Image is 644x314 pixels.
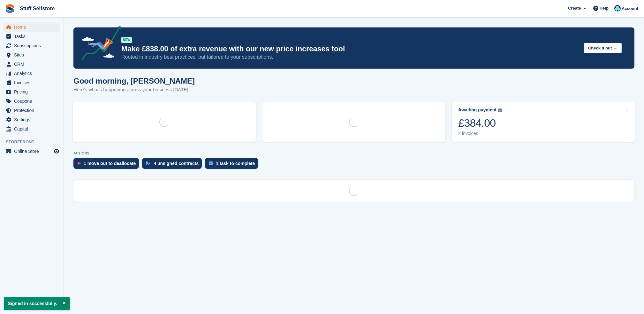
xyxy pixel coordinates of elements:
[3,115,60,124] a: menu
[14,147,52,156] span: Online Store
[4,297,70,310] p: Signed in successfully.
[3,106,60,115] a: menu
[14,115,52,124] span: Settings
[146,161,150,165] img: contract_signature_icon-13c848040528278c33f63329250d36e43548de30e8caae1d1a13099fd9432cc5.svg
[14,97,52,106] span: Coupons
[6,139,64,145] span: Storefront
[3,78,60,87] a: menu
[14,78,52,87] span: Invoices
[3,32,60,41] a: menu
[458,107,496,113] div: Awaiting payment
[584,43,622,53] button: Check it out →
[14,50,52,59] span: Sites
[3,124,60,133] a: menu
[73,158,142,172] a: 1 move out to deallocate
[14,87,52,96] span: Pricing
[452,101,635,142] a: Awaiting payment £384.00 2 invoices
[121,54,579,61] p: Rooted in industry best practices, but tailored to your subscriptions.
[142,158,205,172] a: 4 unsigned contracts
[3,23,60,32] a: menu
[53,147,60,155] a: Preview store
[3,87,60,96] a: menu
[14,32,52,41] span: Tasks
[568,5,581,11] span: Create
[76,26,121,62] img: price-adjustments-announcement-icon-8257ccfd72463d97f412b2fc003d46551f7dbcb40ab6d574587a9cd5c0d94...
[209,161,213,165] img: task-75834270c22a3079a89374b754ae025e5fb1db73e45f91037f5363f120a921f8.svg
[73,151,634,155] p: ACTIONS
[498,108,502,112] img: icon-info-grey-7440780725fd019a000dd9b08b2336e03edf1995a4989e88bcd33f0948082b44.svg
[154,161,199,166] div: 4 unsigned contracts
[121,44,579,54] p: Make £838.00 of extra revenue with our new price increases tool
[17,3,57,14] a: Stuff Selfstore
[622,5,638,12] span: Account
[14,23,52,32] span: Home
[14,106,52,115] span: Protection
[3,60,60,69] a: menu
[3,69,60,78] a: menu
[5,4,15,13] img: stora-icon-8386f47178a22dfd0bd8f6a31ec36ba5ce8667c1dd55bd0f319d3a0aa187defe.svg
[3,97,60,106] a: menu
[84,161,136,166] div: 1 move out to deallocate
[614,5,621,11] img: Simon Gardner
[14,69,52,78] span: Analytics
[73,86,195,93] p: Here's what's happening across your business [DATE]
[14,124,52,133] span: Capital
[77,161,80,165] img: move_outs_to_deallocate_icon-f764333ba52eb49d3ac5e1228854f67142a1ed5810a6f6cc68b1a99e826820c5.svg
[216,161,255,166] div: 1 task to complete
[600,5,609,11] span: Help
[458,116,502,130] div: £384.00
[121,37,132,43] div: NEW
[14,60,52,69] span: CRM
[205,158,261,172] a: 1 task to complete
[14,41,52,50] span: Subscriptions
[3,147,60,156] a: menu
[73,77,195,85] h1: Good morning, [PERSON_NAME]
[3,50,60,59] a: menu
[458,131,502,136] div: 2 invoices
[3,41,60,50] a: menu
